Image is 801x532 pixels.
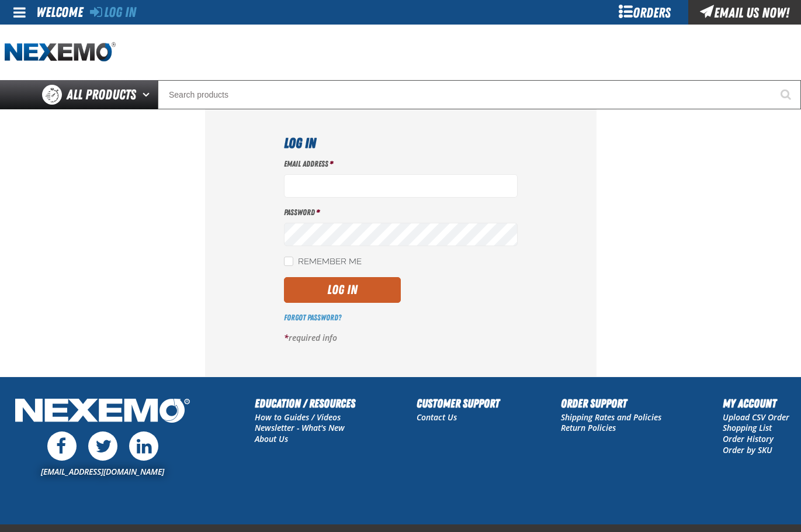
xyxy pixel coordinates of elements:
[723,412,789,423] a: Upload CSV Order
[561,395,661,412] h2: Order Support
[5,42,116,63] img: Nexemo logo
[723,395,789,412] h2: My Account
[417,395,500,412] h2: Customer Support
[255,422,345,433] a: Newsletter - What's New
[772,80,801,109] button: Start Searching
[255,395,355,412] h2: Education / Resources
[90,4,136,20] a: Log In
[67,84,136,105] span: All Products
[41,466,164,477] a: [EMAIL_ADDRESS][DOMAIN_NAME]
[284,313,341,322] a: Forgot Password?
[5,42,116,63] a: Home
[284,333,518,344] p: required info
[284,133,518,154] h1: Log In
[284,158,518,170] label: Email Address
[561,422,616,433] a: Return Policies
[723,422,772,433] a: Shopping List
[284,277,401,303] button: Log In
[417,412,457,423] a: Contact Us
[561,412,661,423] a: Shipping Rates and Policies
[284,207,518,218] label: Password
[284,257,293,266] input: Remember Me
[723,433,774,444] a: Order History
[284,257,362,268] label: Remember Me
[255,433,288,444] a: About Us
[255,412,341,423] a: How to Guides / Videos
[138,80,158,109] button: Open All Products pages
[723,444,772,455] a: Order by SKU
[158,80,801,109] input: Search
[12,395,193,429] img: Nexemo Logo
